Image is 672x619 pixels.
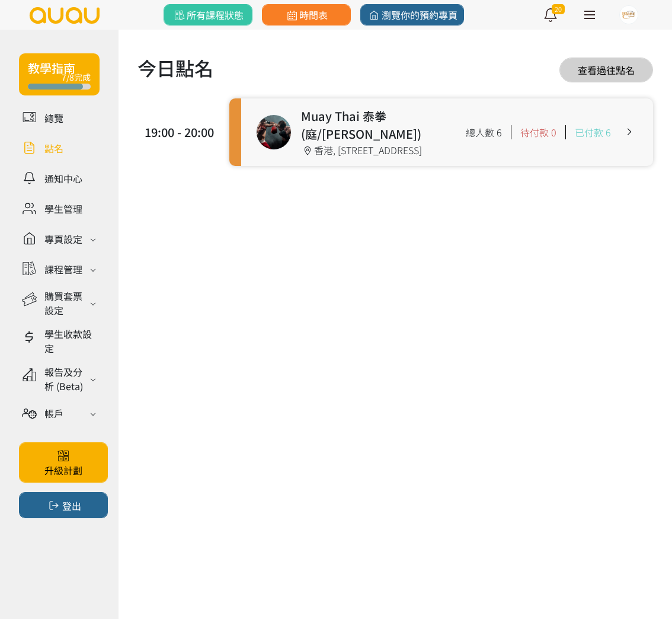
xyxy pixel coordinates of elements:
span: 20 [552,4,565,14]
a: 升級計劃 [19,442,108,483]
div: 購買套票設定 [44,289,87,317]
div: 課程管理 [44,262,82,276]
div: 專頁設定 [44,232,82,246]
div: 19:00 - 20:00 [143,123,215,141]
a: 瀏覽你的預約專頁 [360,4,464,25]
button: 登出 [19,492,108,518]
a: 查看過往點名 [559,58,653,82]
div: 帳戶 [44,406,63,420]
span: 時間表 [284,8,328,22]
a: 時間表 [262,4,351,25]
span: 所有課程狀態 [172,8,244,22]
span: 瀏覽你的預約專頁 [367,8,457,22]
h1: 今日點名 [137,53,213,82]
img: logo.svg [28,7,101,24]
a: 所有課程狀態 [164,4,252,25]
div: 報告及分析 (Beta) [44,365,87,393]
